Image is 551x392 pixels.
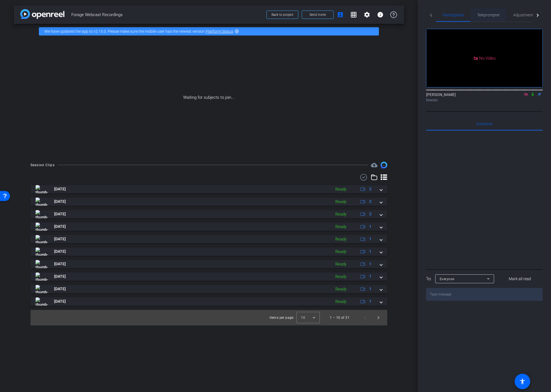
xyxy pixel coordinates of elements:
[369,236,371,242] span: 1
[333,236,349,242] div: Ready
[266,11,298,19] button: Back to project
[477,122,492,126] span: Everyone
[39,27,379,36] div: We have updated the app to v2.15.0. Please make sure the mobile user has the newest version.
[364,11,370,18] mat-icon: settings
[235,29,239,34] mat-icon: highlight_off
[426,276,431,282] div: To:
[310,12,326,17] span: Send invite
[31,272,387,281] mat-expansion-panel-header: thumb-nail[DATE]Ready1
[31,162,55,168] div: Session Clips
[369,249,371,254] span: 1
[14,39,404,156] div: Waiting for subjects to join...
[377,11,384,18] mat-icon: info
[333,274,349,280] div: Ready
[36,247,48,256] img: thumb-nail
[31,247,387,256] mat-expansion-panel-header: thumb-nail[DATE]Ready1
[333,249,349,255] div: Ready
[36,235,48,243] img: thumb-nail
[54,224,66,229] span: [DATE]
[71,9,263,20] span: Forage Webcast Recordings
[443,13,464,17] span: Participants
[333,199,349,205] div: Ready
[509,276,531,282] span: Mark all read
[302,11,334,19] button: Send invite
[31,198,387,206] mat-expansion-panel-header: thumb-nail[DATE]Ready2
[333,261,349,267] div: Ready
[54,261,66,267] span: [DATE]
[369,211,371,217] span: 2
[206,29,233,34] a: Platform Status
[369,286,371,292] span: 1
[350,11,357,18] mat-icon: grid_on
[54,199,66,204] span: [DATE]
[333,224,349,230] div: Ready
[330,315,349,320] div: 1 – 10 of 31
[270,315,294,320] div: Items per page:
[333,211,349,218] div: Ready
[271,13,293,17] span: Back to project
[333,299,349,305] div: Ready
[36,297,48,306] img: thumb-nail
[36,198,48,206] img: thumb-nail
[440,277,454,281] span: Everyone
[36,222,48,231] img: thumb-nail
[358,311,372,324] button: Previous page
[369,186,371,192] span: 2
[513,13,535,17] span: Adjustments
[36,260,48,268] img: thumb-nail
[369,199,371,204] span: 2
[54,299,66,304] span: [DATE]
[31,285,387,293] mat-expansion-panel-header: thumb-nail[DATE]Ready1
[371,162,378,168] span: Destinations for your clips
[369,261,371,267] span: 1
[426,92,543,103] div: [PERSON_NAME]
[369,299,371,304] span: 1
[54,286,66,292] span: [DATE]
[333,186,349,193] div: Ready
[477,13,500,17] span: Teleprompter
[31,297,387,306] mat-expansion-panel-header: thumb-nail[DATE]Ready1
[372,311,385,324] button: Next page
[31,185,387,193] mat-expansion-panel-header: thumb-nail[DATE]Ready2
[54,186,66,192] span: [DATE]
[36,285,48,293] img: thumb-nail
[369,274,371,279] span: 1
[337,11,344,18] mat-icon: account_box
[54,236,66,242] span: [DATE]
[54,249,66,254] span: [DATE]
[31,235,387,243] mat-expansion-panel-header: thumb-nail[DATE]Ready1
[381,162,387,168] img: Session clips
[519,378,526,385] mat-icon: accessibility
[369,224,371,229] span: 1
[31,210,387,218] mat-expansion-panel-header: thumb-nail[DATE]Ready2
[333,286,349,292] div: Ready
[36,272,48,281] img: thumb-nail
[54,274,66,279] span: [DATE]
[371,162,378,168] mat-icon: cloud_upload
[36,185,48,193] img: thumb-nail
[479,55,495,60] span: No Video
[31,222,387,231] mat-expansion-panel-header: thumb-nail[DATE]Ready1
[31,260,387,268] mat-expansion-panel-header: thumb-nail[DATE]Ready1
[36,210,48,218] img: thumb-nail
[426,98,543,103] div: Director
[54,211,66,217] span: [DATE]
[20,9,64,19] img: app-logo
[497,274,543,284] button: Mark all read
